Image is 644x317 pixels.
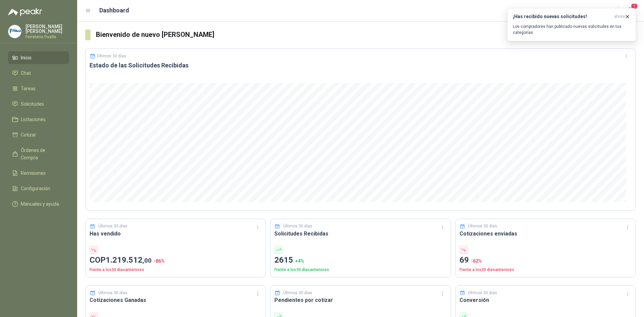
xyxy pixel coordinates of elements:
[21,54,32,61] span: Inicio
[8,128,69,141] a: Cotizar
[8,113,69,126] a: Licitaciones
[8,182,69,195] a: Configuración
[25,24,69,34] p: [PERSON_NAME] [PERSON_NAME]
[507,8,636,41] button: ¡Has recibido nuevas solicitudes!ahora Los compradores han publicado nuevas solicitudes en tus ca...
[624,5,636,17] button: 1
[274,229,446,238] h3: Solicitudes Recibidas
[8,167,69,179] a: Remisiones
[154,258,165,264] span: -86 %
[468,223,497,229] p: Últimos 30 días
[8,144,69,164] a: Órdenes de Compra
[21,131,36,139] span: Cotizar
[274,254,446,267] p: 2615
[274,296,446,304] h3: Pendientes por cotizar
[21,85,36,92] span: Tareas
[21,200,59,208] span: Manuales y ayuda
[8,51,69,64] a: Inicio
[21,69,31,77] span: Chat
[460,254,632,267] p: 69
[614,14,625,19] span: ahora
[274,267,446,273] p: Frente a los 30 días anteriores
[21,116,46,123] span: Licitaciones
[283,290,312,296] p: Últimos 30 días
[8,8,42,16] img: Logo peakr
[460,267,632,273] p: Frente a los 30 días anteriores
[8,25,21,38] img: Company Logo
[21,100,44,108] span: Solicitudes
[98,290,127,296] p: Últimos 30 días
[90,267,262,273] p: Frente a los 30 días anteriores
[283,223,312,229] p: Últimos 30 días
[468,290,497,296] p: Últimos 30 días
[295,258,304,264] span: + 4 %
[106,255,152,265] span: 1.219.512
[8,82,69,95] a: Tareas
[90,229,262,238] h3: Has vendido
[513,14,611,19] h3: ¡Has recibido nuevas solicitudes!
[143,257,152,264] span: ,00
[25,35,69,39] p: Ferreteria Fivalle
[8,67,69,80] a: Chat
[21,147,63,161] span: Órdenes de Compra
[471,258,482,264] span: -62 %
[90,254,262,267] p: COP
[90,61,632,69] h3: Estado de las Solicitudes Recibidas
[21,169,46,177] span: Remisiones
[96,30,636,40] h3: Bienvenido de nuevo [PERSON_NAME]
[21,185,50,192] span: Configuración
[460,296,632,304] h3: Conversión
[90,296,262,304] h3: Cotizaciones Ganadas
[631,3,638,9] span: 1
[513,23,630,36] p: Los compradores han publicado nuevas solicitudes en tus categorías.
[8,198,69,210] a: Manuales y ayuda
[98,223,127,229] p: Últimos 30 días
[97,54,126,58] p: Últimos 30 días
[99,6,129,15] h1: Dashboard
[8,98,69,110] a: Solicitudes
[460,229,632,238] h3: Cotizaciones enviadas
